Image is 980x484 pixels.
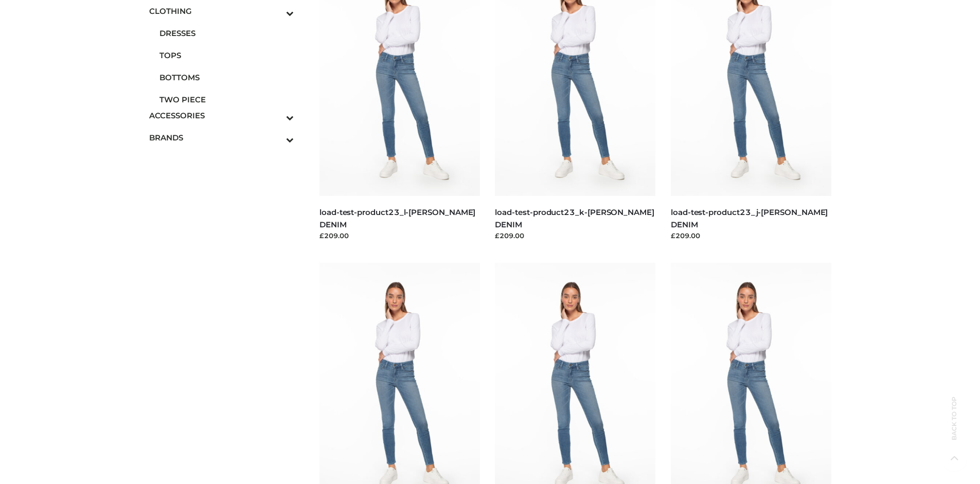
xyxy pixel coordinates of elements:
a: BRANDSToggle Submenu [149,127,294,149]
a: TWO PIECE [159,88,294,111]
span: BOTTOMS [159,71,294,83]
a: load-test-product23_k-[PERSON_NAME] DENIM [495,207,654,229]
span: ACCESSORIES [149,110,294,121]
a: ACCESSORIESToggle Submenu [149,104,294,127]
a: TOPS [159,44,294,66]
button: Toggle Submenu [258,127,294,149]
span: DRESSES [159,27,294,39]
a: load-test-product23_j-[PERSON_NAME] DENIM [671,207,828,229]
span: TOPS [159,49,294,61]
a: BOTTOMS [159,66,294,88]
span: BRANDS [149,132,294,144]
div: £209.00 [671,230,831,241]
span: Back to top [941,415,967,440]
a: DRESSES [159,22,294,44]
div: £209.00 [495,230,655,241]
span: CLOTHING [149,5,294,17]
div: £209.00 [319,230,480,241]
a: load-test-product23_l-[PERSON_NAME] DENIM [319,207,475,229]
span: TWO PIECE [159,94,294,105]
button: Toggle Submenu [258,104,294,127]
